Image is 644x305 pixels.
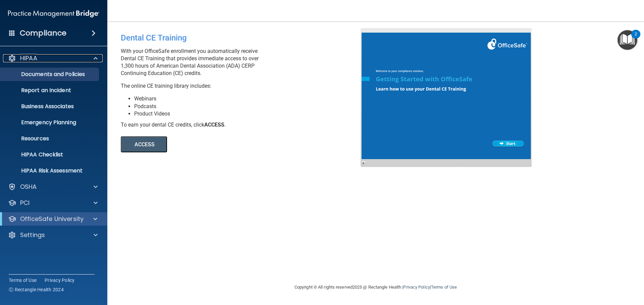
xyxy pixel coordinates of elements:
img: PMB logo [8,7,99,20]
a: Privacy Policy [45,277,75,284]
p: Documents and Policies [4,71,96,78]
li: Product Videos [134,110,366,118]
p: Business Associates [4,103,96,110]
a: Terms of Use [9,277,37,284]
li: Webinars [134,95,366,102]
p: Resources [4,135,96,142]
a: OfficeSafe University [8,215,97,223]
li: Podcasts [134,103,366,110]
button: ACCESS [121,136,167,152]
a: Settings [8,231,98,239]
button: Open Resource Center, 2 new notifications [618,30,637,50]
p: The online CE training library includes: [121,82,366,90]
p: Emergency Planning [4,119,96,126]
p: Report an Incident [4,87,96,94]
div: Copyright © All rights reserved 2025 @ Rectangle Health | | [253,277,498,298]
div: To earn your dental CE credits, click . [121,121,366,129]
div: 2 [635,34,637,43]
a: PCI [8,199,98,207]
h4: Compliance [20,28,66,38]
a: Privacy Policy [403,285,430,290]
div: Dental CE Training [121,28,366,48]
p: PCI [20,199,30,207]
a: OSHA [8,183,98,191]
p: HIPAA Checklist [4,151,96,158]
p: OfficeSafe University [20,215,84,223]
b: ACCESS [204,122,224,128]
p: With your OfficeSafe enrollment you automatically receive Dental CE Training that provides immedi... [121,48,366,77]
a: ACCESS [121,142,304,147]
p: HIPAA Risk Assessment [4,167,96,174]
p: OSHA [20,183,37,191]
a: HIPAA [8,54,98,62]
p: Settings [20,231,45,239]
p: HIPAA [20,54,37,62]
span: Ⓒ Rectangle Health 2024 [9,286,64,293]
a: Terms of Use [431,285,457,290]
